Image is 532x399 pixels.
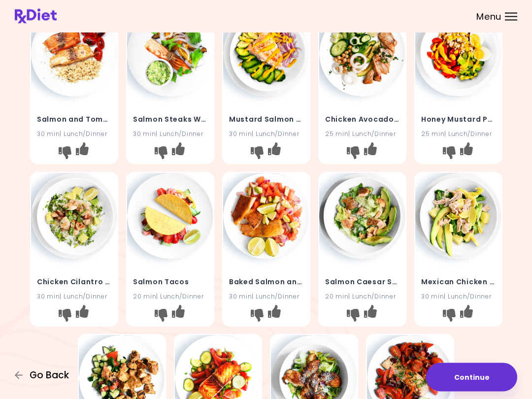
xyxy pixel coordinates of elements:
[153,307,168,323] button: I don't like this recipe
[441,307,457,323] button: I don't like this recipe
[229,292,303,301] div: 30 min | Lunch/Dinner
[15,370,74,381] button: Go Back
[229,130,303,139] div: 30 min | Lunch/Dinner
[37,130,111,139] div: 30 min | Lunch/Dinner
[421,130,496,139] div: 25 min | Lunch/Dinner
[57,145,72,161] button: I don't like this recipe
[229,112,303,128] h4: Mustard Salmon Bowl
[133,130,207,139] div: 30 min | Lunch/Dinner
[133,274,207,290] h4: Salmon Tacos
[133,112,207,128] h4: Salmon Steaks With Plantain Chips and Guacamole
[426,363,517,392] button: Continue
[362,145,378,161] button: I like this recipe
[476,12,501,21] span: Menu
[421,112,496,128] h4: Honey Mustard Pulled Chicken Salad
[37,112,111,128] h4: Salmon and Tomatoes
[74,307,90,323] button: I like this recipe
[441,145,457,161] button: I don't like this recipe
[170,307,186,323] button: I like this recipe
[325,112,399,128] h4: Chicken Avocado Salad
[266,145,282,161] button: I like this recipe
[30,370,69,381] span: Go Back
[458,145,474,161] button: I like this recipe
[421,274,496,290] h4: Mexican Chicken Salad
[15,9,57,24] img: RxDiet
[37,292,111,301] div: 30 min | Lunch/Dinner
[458,307,474,323] button: I like this recipe
[37,274,111,290] h4: Chicken Cilantro Rice
[362,307,378,323] button: I like this recipe
[266,307,282,323] button: I like this recipe
[57,307,72,323] button: I don't like this recipe
[345,307,361,323] button: I don't like this recipe
[325,130,399,139] div: 25 min | Lunch/Dinner
[249,145,265,161] button: I don't like this recipe
[421,292,496,301] div: 30 min | Lunch/Dinner
[325,274,399,290] h4: Salmon Caesar Salad
[249,307,265,323] button: I don't like this recipe
[153,145,168,161] button: I don't like this recipe
[325,292,399,301] div: 20 min | Lunch/Dinner
[345,145,361,161] button: I don't like this recipe
[170,145,186,161] button: I like this recipe
[229,274,303,290] h4: Baked Salmon and Salsa
[74,145,90,161] button: I like this recipe
[133,292,207,301] div: 20 min | Lunch/Dinner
